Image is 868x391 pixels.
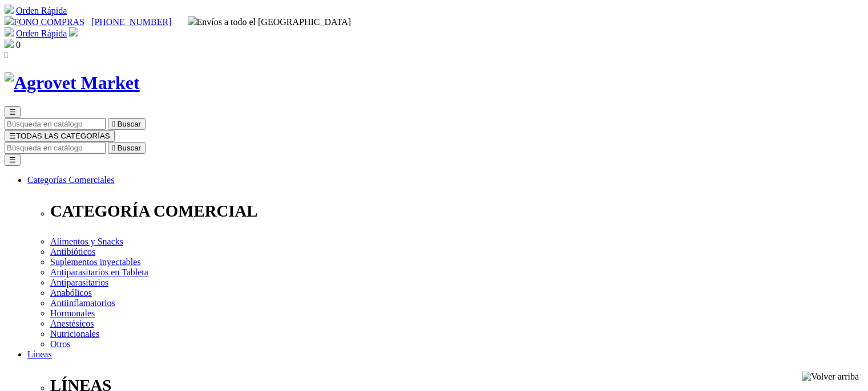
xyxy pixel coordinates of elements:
a: [PHONE_NUMBER] [91,17,171,27]
a: FONO COMPRAS [5,17,84,27]
img: Volver arriba [802,372,859,382]
a: Líneas [27,349,52,359]
a: Antiparasitarios en Tableta [50,267,148,277]
span: Buscar [118,120,141,128]
a: Antiinflamatorios [50,298,115,308]
a: Nutricionales [50,329,99,339]
span: ☰ [9,132,16,140]
button: ☰ [5,154,21,166]
p: CATEGORÍA COMERCIAL [50,202,863,221]
img: shopping-cart.svg [5,5,14,14]
img: delivery-truck.svg [188,16,197,25]
a: Anabólicos [50,288,92,298]
img: Agrovet Market [5,72,140,93]
a: Antibióticos [50,247,95,256]
a: Acceda a su cuenta de cliente [69,28,78,38]
a: Orden Rápida [16,28,67,38]
span: Envíos a todo el [GEOGRAPHIC_DATA] [188,17,352,27]
button:  Buscar [108,142,146,154]
img: shopping-bag.svg [5,39,14,48]
span: Buscar [118,144,141,152]
a: Categorías Comerciales [27,175,114,185]
img: shopping-cart.svg [5,27,14,36]
a: Otros [50,339,71,349]
a: Hormonales [50,308,95,318]
img: user.svg [69,27,78,36]
a: Anestésicos [50,319,94,328]
a: Alimentos y Snacks [50,237,123,246]
span: 0 [16,40,21,50]
button: ☰TODAS LAS CATEGORÍAS [5,130,115,142]
input: Buscar [5,118,106,130]
i:  [112,120,115,128]
button: ☰ [5,106,21,118]
a: Orden Rápida [16,6,67,15]
a: Suplementos inyectables [50,257,141,267]
input: Buscar [5,142,106,154]
img: phone.svg [5,16,14,25]
i:  [5,50,8,60]
a: Antiparasitarios [50,278,108,287]
button:  Buscar [108,118,146,130]
i:  [112,144,115,152]
span: ☰ [9,108,16,116]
